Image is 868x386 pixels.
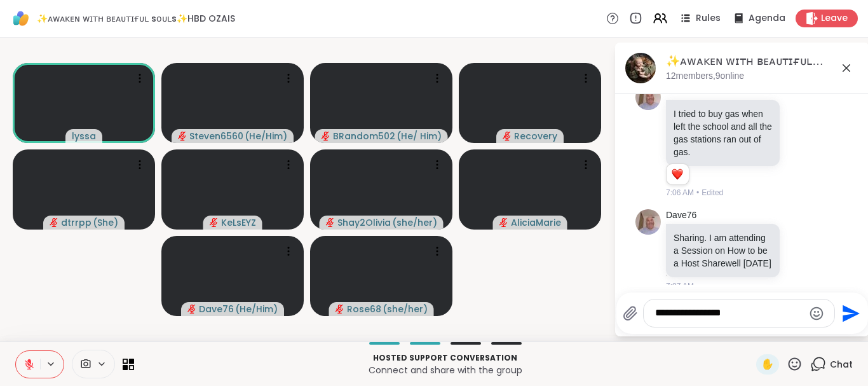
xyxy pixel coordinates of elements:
span: dtrrpp [61,216,92,229]
span: ( she/her ) [392,216,437,229]
div: ✨ᴀᴡᴀᴋᴇɴ ᴡɪᴛʜ ʙᴇᴀᴜᴛɪғᴜʟ sᴏᴜʟs✨HBD OZAIS, [DATE] [666,53,859,69]
span: KeLsEYZ [221,216,256,229]
span: audio-muted [178,132,187,141]
button: Emoji picker [809,306,824,321]
span: BRandom502 [333,130,395,142]
span: Leave [821,12,848,25]
span: audio-muted [187,305,196,314]
span: audio-muted [322,132,330,141]
textarea: Type your message [655,307,803,320]
span: AliciaMarie [511,216,561,229]
span: audio-muted [499,218,508,227]
span: audio-muted [336,305,344,314]
span: Shay2Olivia [337,216,391,229]
span: Edited [702,187,723,198]
span: Recovery [514,130,557,142]
span: • [696,187,699,198]
span: ( He/Him ) [245,130,287,142]
span: ( He/ Him ) [397,130,442,142]
span: ( she/her ) [383,303,428,315]
a: Dave76 [666,209,696,222]
span: Agenda [749,12,785,25]
button: Reactions: love [670,169,684,179]
span: Dave76 [199,303,234,315]
span: audio-muted [50,218,58,227]
span: 7:07 AM [666,280,694,292]
button: Send [835,299,864,327]
span: ✋ [761,357,774,372]
img: ShareWell Logomark [10,8,32,29]
span: audio-muted [503,132,512,141]
span: lyssa [72,130,96,142]
span: 7:06 AM [666,187,694,198]
span: ✨ᴀᴡᴀᴋᴇɴ ᴡɪᴛʜ ʙᴇᴀᴜᴛɪғᴜʟ sᴏᴜʟs✨HBD OZAIS [37,12,235,25]
p: Sharing. I am attending a Session on How to be a Host Sharewell [DATE] [674,231,772,270]
p: Hosted support conversation [142,352,749,364]
span: ( He/Him ) [235,303,278,315]
img: ✨ᴀᴡᴀᴋᴇɴ ᴡɪᴛʜ ʙᴇᴀᴜᴛɪғᴜʟ sᴏᴜʟs✨HBD OZAIS, Sep 11 [625,53,656,83]
span: audio-muted [326,218,335,227]
span: Rules [696,12,721,25]
img: https://sharewell-space-live.sfo3.digitaloceanspaces.com/user-generated/9859c229-e659-410d-bee8-9... [635,209,661,235]
p: Connect and share with the group [142,364,749,376]
span: Chat [830,358,853,371]
p: 12 members, 9 online [666,70,744,83]
span: Rose68 [347,303,381,315]
img: https://sharewell-space-live.sfo3.digitaloceanspaces.com/user-generated/9859c229-e659-410d-bee8-9... [635,85,661,110]
span: audio-muted [210,218,219,227]
span: Steven6560 [189,130,243,142]
p: I tried to buy gas when left the school and all the gas stations ran out of gas. [674,107,772,158]
span: ( She ) [93,216,118,229]
div: Reaction list [667,164,689,184]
